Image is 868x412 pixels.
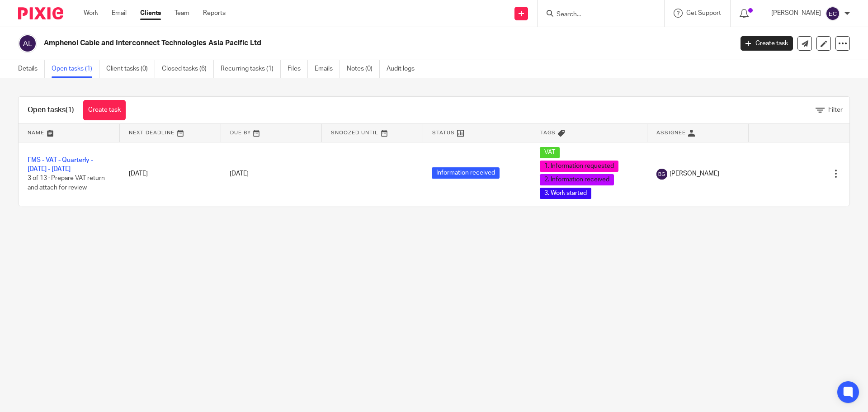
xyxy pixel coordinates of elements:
[540,130,556,135] span: Tags
[83,100,126,120] a: Create task
[18,60,45,78] a: Details
[540,147,560,158] span: VAT
[28,105,74,115] h1: Open tasks
[771,9,821,18] p: [PERSON_NAME]
[331,130,378,135] span: Snoozed Until
[826,6,840,21] img: svg%3E
[66,106,74,114] span: (1)
[84,9,98,18] a: Work
[203,9,226,18] a: Reports
[28,175,105,191] span: 3 of 13 · Prepare VAT return and attach for review
[18,7,63,19] img: Pixie
[432,167,500,179] span: Information received
[656,169,667,180] img: svg%3E
[52,60,99,78] a: Open tasks (1)
[347,60,380,78] a: Notes (0)
[540,174,614,185] span: 2. Information received
[432,130,455,135] span: Status
[670,169,719,178] span: [PERSON_NAME]
[540,188,591,199] span: 3. Work started
[387,60,421,78] a: Audit logs
[315,60,340,78] a: Emails
[106,60,155,78] a: Client tasks (0)
[140,9,161,18] a: Clients
[540,161,618,172] span: 1. Information requested
[741,36,793,51] a: Create task
[828,107,843,113] span: Filter
[112,9,127,18] a: Email
[18,34,37,53] img: svg%3E
[28,157,93,172] a: FMS - VAT - Quarterly - [DATE] - [DATE]
[221,60,281,78] a: Recurring tasks (1)
[44,38,590,48] h2: Amphenol Cable and Interconnect Technologies Asia Pacific Ltd
[175,9,189,18] a: Team
[288,60,308,78] a: Files
[230,170,249,177] span: [DATE]
[120,142,221,206] td: [DATE]
[162,60,214,78] a: Closed tasks (6)
[686,10,721,16] span: Get Support
[556,11,637,19] input: Search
